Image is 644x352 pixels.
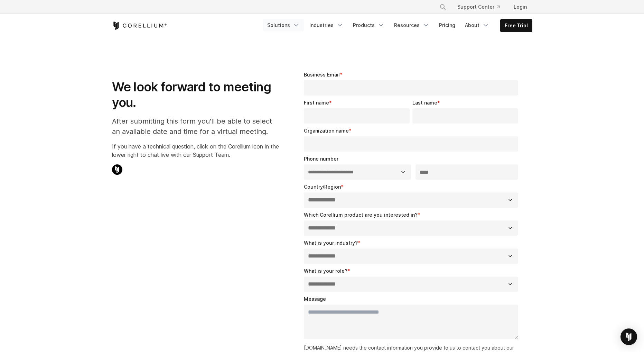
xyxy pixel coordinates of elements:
span: What is your role? [304,268,347,274]
a: Pricing [435,19,459,31]
a: About [461,19,493,31]
a: Products [349,19,389,31]
span: Business Email [304,72,340,78]
img: Corellium Chat Icon [112,164,122,175]
span: Country/Region [304,184,341,190]
a: Login [508,1,532,13]
p: After submitting this form you'll be able to select an available date and time for a virtual meet... [112,116,279,137]
a: Free Trial [501,19,532,32]
span: Phone number [304,156,338,162]
div: Open Intercom Messenger [620,328,637,345]
span: Last name [412,100,437,106]
a: Support Center [452,1,505,13]
a: Industries [305,19,347,31]
span: What is your industry? [304,240,358,246]
p: If you have a technical question, click on the Corellium icon in the lower right to chat live wit... [112,142,279,159]
div: Navigation Menu [431,1,532,13]
span: Organization name [304,128,349,134]
a: Corellium Home [112,21,167,30]
a: Resources [390,19,433,31]
span: Message [304,296,326,302]
button: Search [437,1,449,13]
h1: We look forward to meeting you. [112,79,279,110]
div: Navigation Menu [263,19,532,32]
span: Which Corellium product are you interested in? [304,212,418,218]
a: Solutions [263,19,304,31]
span: First name [304,100,329,106]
